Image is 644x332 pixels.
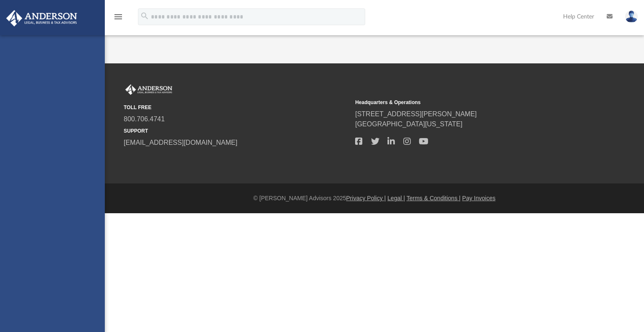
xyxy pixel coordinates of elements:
img: User Pic [625,10,638,23]
small: SUPPORT [124,127,349,135]
a: Legal | [387,195,405,201]
img: Anderson Advisors Platinum Portal [4,10,80,26]
i: menu [113,12,123,22]
div: © [PERSON_NAME] Advisors 2025 [105,194,644,203]
img: Anderson Advisors Platinum Portal [124,84,174,95]
a: [EMAIL_ADDRESS][DOMAIN_NAME] [124,139,237,146]
i: search [140,11,149,21]
a: 800.706.4741 [124,115,165,123]
small: TOLL FREE [124,104,349,111]
a: Terms & Conditions | [407,195,461,201]
a: Privacy Policy | [346,195,386,201]
a: Pay Invoices [462,195,495,201]
a: menu [113,16,123,22]
a: [GEOGRAPHIC_DATA][US_STATE] [355,120,462,128]
small: Headquarters & Operations [355,99,581,106]
a: [STREET_ADDRESS][PERSON_NAME] [355,110,477,118]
